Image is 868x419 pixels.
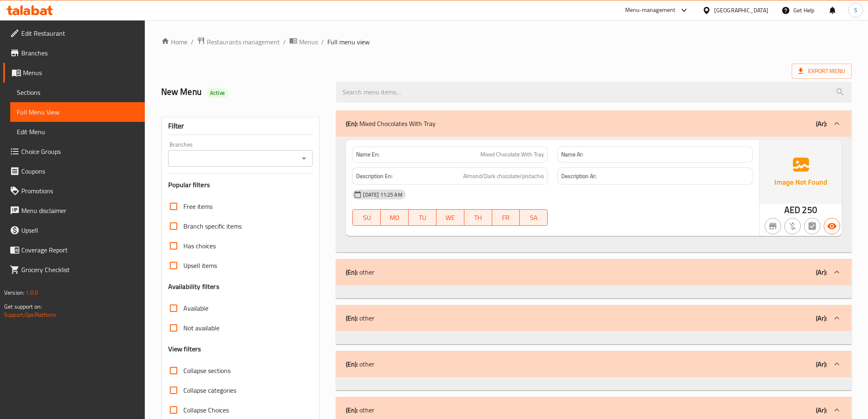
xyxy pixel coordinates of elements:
span: Branch specific items [183,221,242,231]
div: (En): other(Ar): [336,351,851,377]
span: Menus [23,68,138,78]
b: (Ar): [816,312,827,324]
h3: Availability filters [168,282,219,291]
a: Grocery Checklist [3,260,145,279]
span: Choice Groups [21,147,138,156]
a: Edit Restaurant [3,23,145,43]
span: Export Menu [798,66,845,76]
a: Upsell [3,220,145,240]
div: Active [207,88,228,98]
span: WE [440,212,461,224]
b: (Ar): [816,266,827,278]
span: Menu disclaimer [21,206,138,215]
h3: Popular filters [168,180,313,190]
p: other [346,313,375,323]
a: Menu disclaimer [3,201,145,220]
a: Coverage Report [3,240,145,260]
a: Branches [3,43,145,63]
strong: Name Ar: [561,150,583,159]
p: other [346,359,375,369]
h2: New Menu [161,86,327,98]
span: Active [207,89,228,97]
span: Available [183,303,208,313]
span: Restaurants management [207,37,280,47]
b: (En): [346,312,358,324]
span: Branches [21,48,138,58]
div: [GEOGRAPHIC_DATA] [714,6,768,15]
span: Coupons [21,166,138,176]
b: (Ar): [816,404,827,416]
button: Available [824,218,840,234]
b: (Ar): [816,358,827,370]
a: Sections [10,82,145,102]
strong: Description Ar: [561,171,596,181]
b: (En): [346,117,358,130]
p: other [346,267,375,277]
div: (En): Mixed Chocolates With Tray(Ar): [336,285,851,298]
span: Full menu view [327,37,370,47]
nav: breadcrumb [161,37,852,47]
a: Choice Groups [3,142,145,161]
span: 250 [802,202,817,218]
span: TU [412,212,433,224]
a: Promotions [3,181,145,201]
a: Menus [289,37,318,47]
span: Coverage Report [21,245,138,255]
span: Edit Menu [17,127,138,137]
span: MO [384,212,405,224]
span: TH [468,212,489,224]
button: SU [352,209,381,226]
button: TU [409,209,436,226]
div: (En): Mixed Chocolates With Tray(Ar): [336,331,851,344]
button: Purchased item [784,218,801,234]
span: Collapse sections [183,366,231,375]
div: Menu-management [625,5,676,15]
p: Mixed Chocolates With Tray [346,119,436,128]
button: Open [298,153,310,164]
span: Get support on: [4,301,42,312]
span: Almond/Dark chocolate/pistachio [463,171,544,181]
span: Grocery Checklist [21,265,138,275]
a: Restaurants management [197,37,280,47]
button: TH [464,209,492,226]
div: (En): Mixed Chocolates With Tray(Ar): [336,377,851,390]
span: Collapse categories [183,385,236,395]
button: Not has choices [804,218,820,234]
button: Not branch specific item [765,218,781,234]
span: Mixed Chocolate With Tray [480,150,544,159]
a: Menus [3,63,145,82]
div: (En): Mixed Chocolates With Tray(Ar): [336,137,851,252]
span: Has choices [183,241,216,251]
span: AED [784,202,800,218]
button: FR [492,209,520,226]
a: Coupons [3,161,145,181]
img: Ae5nvW7+0k+MAAAAAElFTkSuQmCC [760,140,842,204]
input: search [336,82,851,103]
li: / [283,37,286,47]
span: FR [496,212,517,224]
strong: Name En: [356,150,379,159]
div: Filter [168,117,313,135]
li: / [191,37,194,47]
strong: Description En: [356,171,393,181]
span: S [854,6,857,15]
li: / [321,37,324,47]
span: Not available [183,323,219,333]
a: Support.OpsPlatform [4,309,56,320]
span: Promotions [21,186,138,196]
span: 1.0.0 [25,287,38,298]
div: (En): other(Ar): [336,259,851,285]
h3: View filters [168,344,201,354]
span: Upsell [21,225,138,235]
a: Full Menu View [10,102,145,122]
span: Edit Restaurant [21,28,138,38]
a: Edit Menu [10,122,145,142]
span: Sections [17,87,138,97]
span: SU [356,212,377,224]
b: (En): [346,266,358,278]
span: [DATE] 11:25 AM [360,191,405,199]
span: Free items [183,201,212,211]
b: (En): [346,358,358,370]
span: Upsell items [183,261,217,270]
a: Home [161,37,187,47]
